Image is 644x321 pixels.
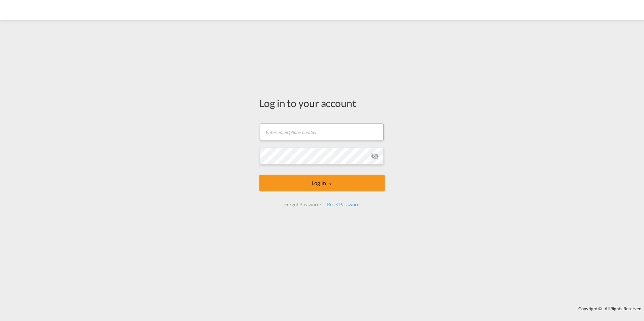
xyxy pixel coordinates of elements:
input: Enter email/phone number [260,123,384,140]
div: Log in to your account [259,96,385,110]
div: Reset Password [324,199,362,211]
md-icon: icon-eye-off [371,152,379,160]
button: LOGIN [259,175,385,191]
div: Forgot Password? [282,199,324,211]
